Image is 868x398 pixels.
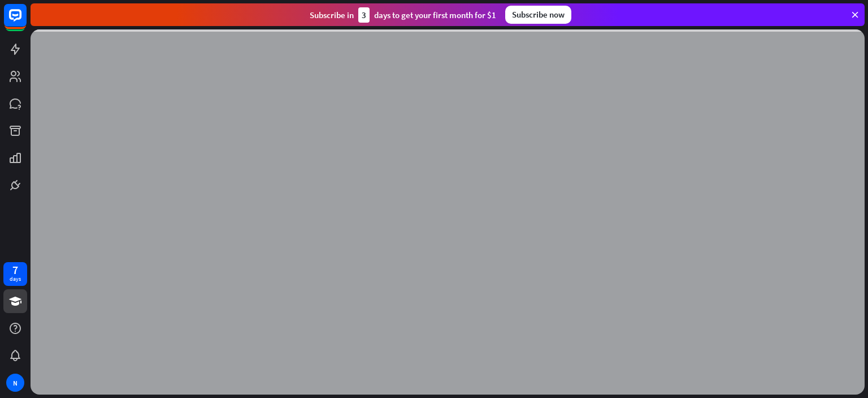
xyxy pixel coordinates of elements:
a: 7 days [3,262,27,286]
div: days [10,275,21,283]
div: Subscribe in days to get your first month for $1 [310,7,496,23]
div: Subscribe now [505,6,571,24]
div: N [6,374,24,392]
div: 7 [12,265,18,275]
div: 3 [358,7,370,23]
